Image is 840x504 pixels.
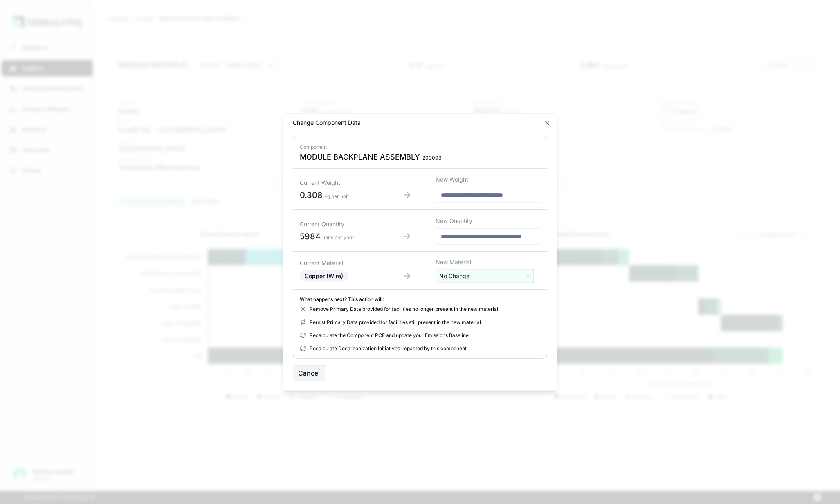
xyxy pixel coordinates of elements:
[300,306,540,313] div: Remove Primary Data provided for facilities no longer present in the new material
[300,220,378,228] div: Current Quantity
[300,178,378,187] div: Current Weight
[436,270,534,283] button: No Change
[300,259,378,267] div: Current Material
[300,231,321,241] span: 5984
[300,144,540,151] div: Component
[300,296,540,303] div: What happens next? This action will:
[300,190,323,200] span: 0.308
[300,332,540,339] div: Recalculate the Component PCF and update your Emissions Baseline
[422,155,441,161] span: 200003
[324,193,349,199] span: kg per unit
[300,319,540,326] div: Persist Primary Data provided for facilities still present in the new material
[293,365,325,381] button: Cancel
[300,345,540,352] div: Recalculate Decarbonization Initiatives impacted by this component
[286,119,361,127] div: Change Component Data
[436,217,540,225] div: New Quantity
[436,258,540,266] div: New Material
[322,234,354,240] span: units per year
[305,272,343,279] span: Copper (Wire)
[436,175,540,184] div: New Weight
[300,152,420,162] span: MODULE BACKPLANE ASSEMBLY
